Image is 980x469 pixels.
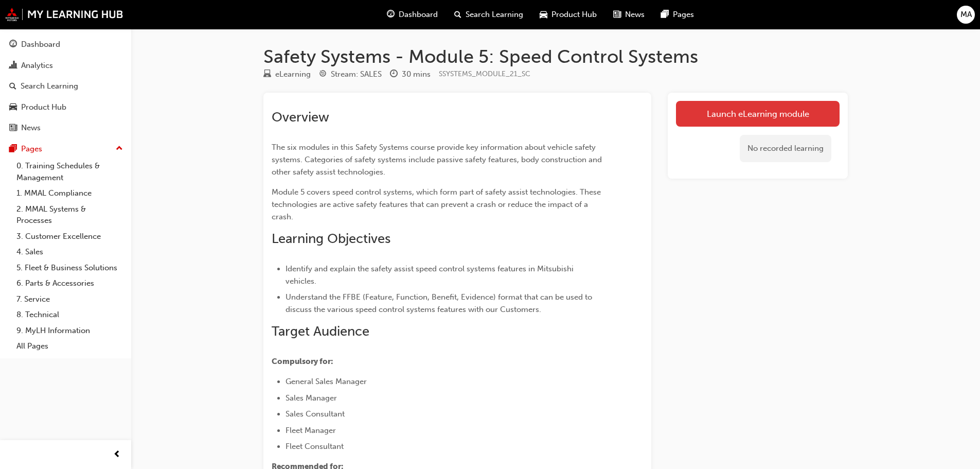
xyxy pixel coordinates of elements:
[390,70,398,79] span: clock-icon
[9,103,17,112] span: car-icon
[12,185,127,201] a: 1. MMAL Compliance
[263,45,848,68] h1: Safety Systems - Module 5: Speed Control Systems
[4,98,127,117] a: Product Hub
[661,8,669,21] span: pages-icon
[286,292,594,314] span: Understand the FFBE (Feature, Function, Benefit, Evidence) format that can be used to discuss the...
[116,142,123,155] span: up-icon
[319,68,382,81] div: Stream
[625,9,645,21] span: News
[272,109,329,125] span: Overview
[960,9,972,21] span: MA
[399,9,438,21] span: Dashboard
[286,426,336,435] span: Fleet Manager
[113,448,121,461] span: prev-icon
[275,68,311,80] div: eLearning
[272,187,603,221] span: Module 5 covers speed control systems, which form part of safety assist technologies. These techn...
[551,9,597,21] span: Product Hub
[263,70,271,79] span: learningResourceType_ELEARNING-icon
[9,82,16,91] span: search-icon
[12,244,127,260] a: 4. Sales
[4,118,127,137] a: News
[466,9,523,21] span: Search Learning
[4,140,127,159] button: Pages
[439,70,530,78] span: Learning resource code
[446,4,531,25] a: search-iconSearch Learning
[402,68,431,80] div: 30 mins
[613,8,621,21] span: news-icon
[531,4,605,25] a: car-iconProduct Hub
[387,8,395,21] span: guage-icon
[319,70,327,79] span: target-icon
[957,6,975,24] button: MA
[9,40,17,49] span: guage-icon
[272,143,604,177] span: The six modules in this Safety Systems course provide key information about vehicle safety system...
[540,8,547,21] span: car-icon
[12,260,127,276] a: 5. Fleet & Business Solutions
[286,409,345,419] span: Sales Consultant
[286,377,367,386] span: General Sales Manager
[673,9,694,21] span: Pages
[676,101,840,127] a: Launch eLearning module
[21,143,42,155] div: Pages
[12,323,127,339] a: 9. MyLH Information
[9,61,17,71] span: chart-icon
[4,77,127,96] a: Search Learning
[454,8,461,21] span: search-icon
[390,68,431,81] div: Duration
[379,4,446,25] a: guage-iconDashboard
[9,124,17,133] span: news-icon
[21,39,60,50] div: Dashboard
[12,201,127,229] a: 2. MMAL Systems & Processes
[286,393,337,403] span: Sales Manager
[272,323,369,339] span: Target Audience
[263,68,311,81] div: Type
[21,101,66,113] div: Product Hub
[331,68,382,80] div: Stream: SALES
[12,291,127,307] a: 7. Service
[4,56,127,75] a: Analytics
[12,307,127,323] a: 8. Technical
[653,4,702,25] a: pages-iconPages
[12,275,127,291] a: 6. Parts & Accessories
[9,145,17,154] span: pages-icon
[4,33,127,140] button: DashboardAnalyticsSearch LearningProduct HubNews
[286,442,344,451] span: Fleet Consultant
[12,158,127,185] a: 0. Training Schedules & Management
[21,122,41,134] div: News
[605,4,653,25] a: news-iconNews
[4,35,127,54] a: Dashboard
[21,60,53,72] div: Analytics
[286,264,576,286] span: Identify and explain the safety assist speed control systems features in Mitsubishi vehicles.
[740,135,831,162] div: No recorded learning
[21,80,78,92] div: Search Learning
[12,338,127,354] a: All Pages
[5,8,123,21] img: mmal
[272,231,390,247] span: Learning Objectives
[272,357,333,366] span: Compulsory for:
[12,229,127,245] a: 3. Customer Excellence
